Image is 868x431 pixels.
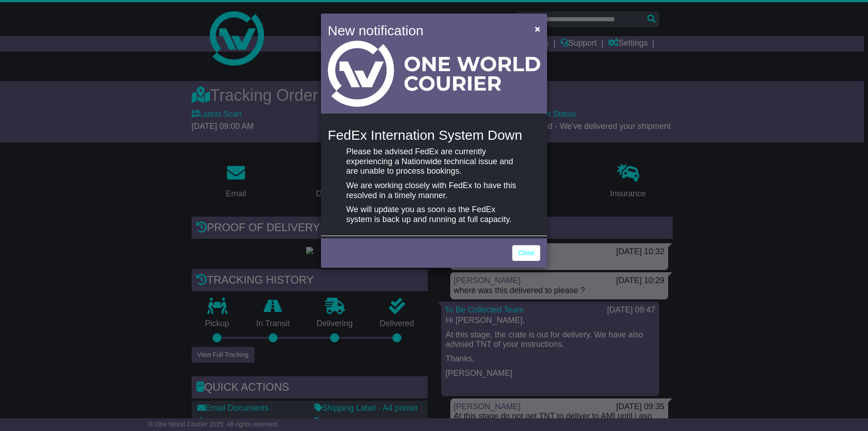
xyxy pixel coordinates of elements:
span: × [535,24,540,34]
button: Close [530,19,545,38]
h4: New notification [328,20,522,41]
a: Close [512,245,540,261]
p: We are working closely with FedEx to have this resolved in a timely manner. [346,181,522,200]
p: Please be advised FedEx are currently experiencing a Nationwide technical issue and are unable to... [346,147,522,176]
img: Light [328,41,540,107]
p: We will update you as soon as the FedEx system is back up and running at full capacity. [346,205,522,224]
h4: FedEx Internation System Down [328,128,540,142]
